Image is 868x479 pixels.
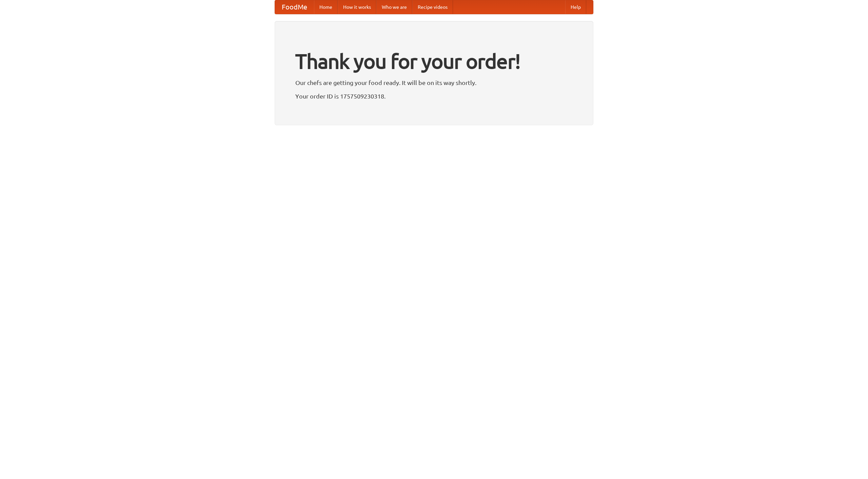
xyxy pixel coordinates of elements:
a: Who we are [376,0,412,14]
p: Your order ID is 1757509230318. [295,91,573,101]
a: Home [314,0,338,14]
a: Help [565,0,586,14]
p: Our chefs are getting your food ready. It will be on its way shortly. [295,78,573,88]
h1: Thank you for your order! [295,45,573,78]
a: Recipe videos [412,0,453,14]
a: How it works [338,0,376,14]
a: FoodMe [275,0,314,14]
